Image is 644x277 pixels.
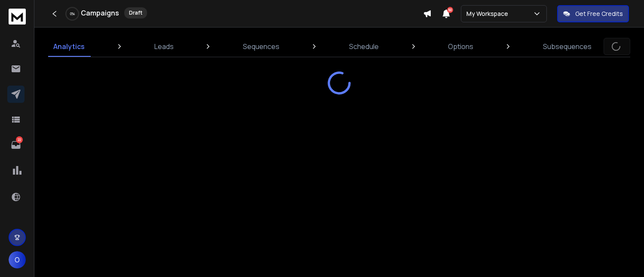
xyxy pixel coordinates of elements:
p: My Workspace [466,9,512,18]
button: O [9,251,26,268]
a: Subsequences [538,36,597,57]
a: Analytics [48,36,90,57]
p: Schedule [349,41,379,52]
p: Subsequences [543,41,592,52]
p: Analytics [53,41,85,52]
p: 0 % [70,11,75,16]
a: 22 [7,136,25,154]
div: Draft [124,7,147,18]
a: Schedule [344,36,384,57]
p: 22 [16,136,23,143]
p: Sequences [243,41,279,52]
p: Options [448,41,473,52]
a: Sequences [238,36,285,57]
a: Leads [149,36,179,57]
a: Options [443,36,478,57]
h1: Campaigns [81,8,119,18]
span: 50 [447,7,453,13]
button: Get Free Credits [557,5,629,22]
img: logo [9,9,26,25]
p: Leads [154,41,174,52]
p: Get Free Credits [575,9,623,18]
